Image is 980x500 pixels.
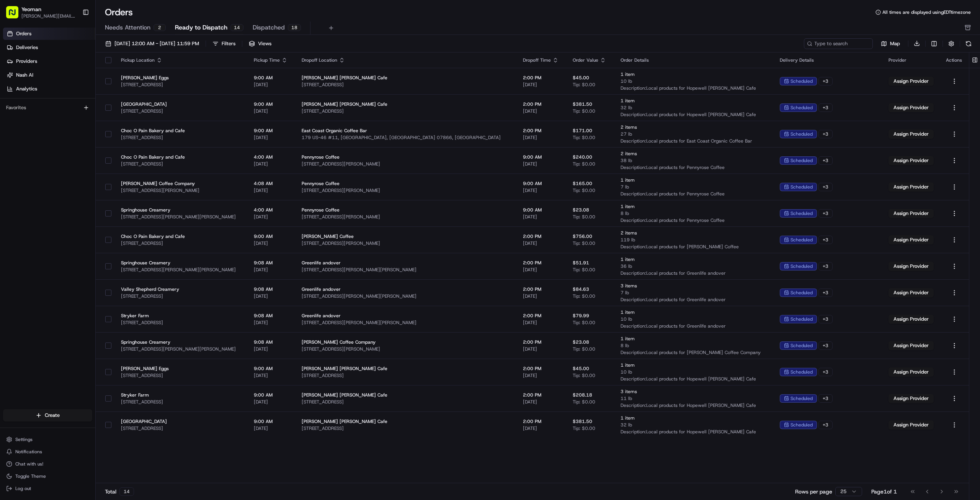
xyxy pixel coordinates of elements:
[302,233,510,239] span: [PERSON_NAME] Coffee
[121,293,242,299] span: [STREET_ADDRESS]
[302,108,510,114] span: [STREET_ADDRESS]
[258,40,271,47] span: Views
[254,82,289,88] span: [DATE]
[302,180,510,187] span: Pennyrose Coffee
[121,57,242,63] div: Pickup Location
[3,28,95,40] a: Orders
[889,420,934,430] button: Assign Provider
[121,108,242,114] span: [STREET_ADDRESS]
[254,425,289,431] span: [DATE]
[15,436,33,443] span: Settings
[121,418,242,425] span: [GEOGRAPHIC_DATA]
[21,5,41,13] span: Yeoman
[621,349,768,356] span: Description: Local products for [PERSON_NAME] Coffee Company
[889,367,934,377] button: Assign Provider
[102,38,203,49] button: [DATE] 12:00 AM - [DATE] 11:59 PM
[254,418,289,425] span: 9:00 AM
[621,184,768,190] span: 7 lb
[302,418,510,425] span: [PERSON_NAME] [PERSON_NAME] Cafe
[254,187,289,193] span: [DATE]
[621,323,768,329] span: Description: Local products for Greenlife andover
[105,487,134,496] div: Total
[45,412,60,419] span: Create
[254,372,289,379] span: [DATE]
[523,418,561,425] span: 2:00 PM
[573,161,595,167] span: Tip: $0.00
[121,134,242,141] span: [STREET_ADDRESS]
[121,161,242,167] span: [STREET_ADDRESS]
[889,130,934,139] button: Assign Provider
[621,203,768,210] span: 1 item
[621,395,768,402] span: 11 lb
[621,177,768,183] span: 1 item
[254,286,289,292] span: 9:08 AM
[621,376,768,382] span: Description: Local products for Hopewell [PERSON_NAME] Cafe
[573,233,592,239] span: $756.00
[254,339,289,345] span: 9:08 AM
[791,263,813,269] span: scheduled
[621,256,768,262] span: 1 item
[302,57,510,63] div: Dropoff Location
[302,313,510,319] span: Greenlife andover
[621,297,768,303] span: Description: Local products for Greenlife andover
[523,108,561,114] span: [DATE]
[16,30,31,37] span: Orders
[573,346,595,352] span: Tip: $0.00
[121,286,242,292] span: Valley Shepherd Creamery
[302,392,510,398] span: [PERSON_NAME] [PERSON_NAME] Cafe
[121,128,242,134] span: Choc O Pain Bakery and Cafe
[302,128,510,134] span: East Coast Organic Coffee Bar
[302,154,510,160] span: Pennyrose Coffee
[254,161,289,167] span: [DATE]
[254,214,289,220] span: [DATE]
[621,362,768,368] span: 1 item
[230,24,243,31] div: 14
[523,313,561,319] span: 2:00 PM
[3,3,79,21] button: Yeoman[PERSON_NAME][EMAIL_ADDRESS][DOMAIN_NAME]
[818,156,833,165] div: + 3
[523,154,561,160] span: 9:00 AM
[3,55,95,67] a: Providers
[15,449,42,455] span: Notifications
[121,240,242,246] span: [STREET_ADDRESS]
[121,82,242,88] span: [STREET_ADDRESS]
[254,154,289,160] span: 4:00 AM
[889,341,934,350] button: Assign Provider
[302,75,510,81] span: [PERSON_NAME] [PERSON_NAME] Cafe
[121,214,242,220] span: [STREET_ADDRESS][PERSON_NAME][PERSON_NAME]
[15,461,43,467] span: Chat with us!
[621,270,768,276] span: Description: Local products for Greenlife andover
[963,38,974,49] button: Refresh
[889,156,934,165] button: Assign Provider
[791,210,813,216] span: scheduled
[16,58,37,65] span: Providers
[573,75,589,81] span: $45.00
[3,446,92,457] button: Notifications
[302,346,510,352] span: [STREET_ADDRESS][PERSON_NAME]
[16,85,37,92] span: Analytics
[302,207,510,213] span: Pennyrose Coffee
[121,392,242,398] span: Stryker Farm
[791,105,813,111] span: scheduled
[302,161,510,167] span: [STREET_ADDRESS][PERSON_NAME]
[121,399,242,405] span: [STREET_ADDRESS]
[523,320,561,326] span: [DATE]
[791,237,813,243] span: scheduled
[302,425,510,431] span: [STREET_ADDRESS]
[254,240,289,246] span: [DATE]
[818,421,833,429] div: + 3
[523,134,561,141] span: [DATE]
[523,233,561,239] span: 2:00 PM
[254,313,289,319] span: 9:08 AM
[121,366,242,372] span: [PERSON_NAME] Eggs
[791,290,813,296] span: scheduled
[946,57,963,63] div: Actions
[621,111,768,118] span: Description: Local products for Hopewell [PERSON_NAME] Cafe
[121,346,242,352] span: [STREET_ADDRESS][PERSON_NAME][PERSON_NAME]
[573,418,592,425] span: $381.50
[889,57,934,63] div: Provider
[573,425,595,431] span: Tip: $0.00
[573,134,595,141] span: Tip: $0.00
[621,98,768,104] span: 1 item
[114,40,199,47] span: [DATE] 12:00 AM - [DATE] 11:59 PM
